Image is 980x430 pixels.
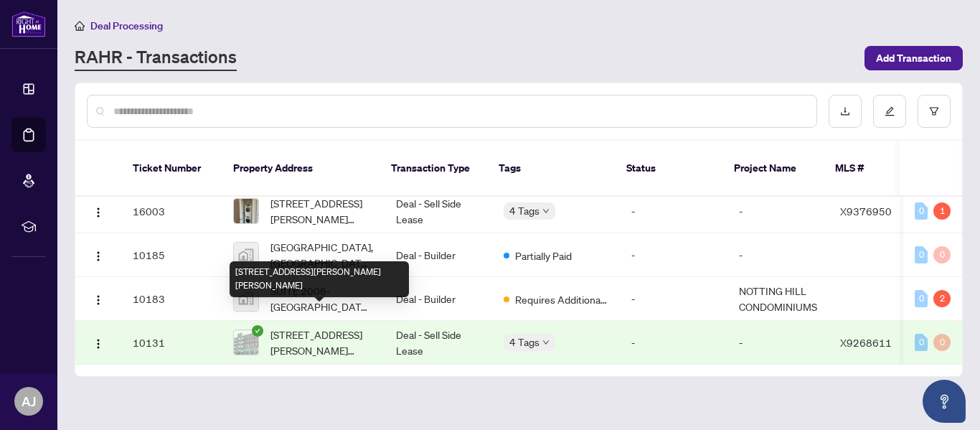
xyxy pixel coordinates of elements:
[515,291,608,307] span: Requires Additional Docs
[915,246,928,263] div: 0
[87,287,110,310] button: Logo
[270,195,373,227] span: [STREET_ADDRESS][PERSON_NAME][PERSON_NAME][PERSON_NAME]
[93,338,104,350] img: Logo
[121,233,222,277] td: 10185
[727,321,829,365] td: -
[380,141,487,197] th: Transaction Type
[615,141,722,197] th: Status
[829,95,862,128] button: download
[11,11,46,37] img: logo
[234,199,258,223] img: thumbnail-img
[873,95,906,128] button: edit
[87,243,110,266] button: Logo
[918,95,951,128] button: filter
[509,334,540,350] span: 4 Tags
[933,246,951,263] div: 0
[915,290,928,307] div: 0
[270,239,373,271] span: [GEOGRAPHIC_DATA], [GEOGRAPHIC_DATA], [GEOGRAPHIC_DATA], [GEOGRAPHIC_DATA]
[864,46,963,70] button: Add Transaction
[923,380,966,423] button: Open asap
[222,141,380,197] th: Property Address
[93,294,104,306] img: Logo
[840,336,892,349] span: X9268611
[270,283,373,314] span: SUITE 2006-[GEOGRAPHIC_DATA] Condominiums from [GEOGRAPHIC_DATA] Developements, [GEOGRAPHIC_DATA]...
[252,325,263,337] span: check-circle
[727,190,829,233] td: -
[270,327,373,358] span: [STREET_ADDRESS][PERSON_NAME][PERSON_NAME]
[840,106,850,116] span: download
[234,330,258,355] img: thumbnail-img
[727,233,829,277] td: -
[22,391,36,411] span: AJ
[121,321,222,365] td: 10131
[933,290,951,307] div: 2
[885,106,895,116] span: edit
[722,141,824,197] th: Project Name
[75,21,85,31] span: home
[385,321,492,365] td: Deal - Sell Side Lease
[840,205,892,218] span: X9376950
[509,202,540,219] span: 4 Tags
[876,47,951,70] span: Add Transaction
[620,233,727,277] td: -
[93,207,104,218] img: Logo
[90,19,163,32] span: Deal Processing
[929,106,939,116] span: filter
[933,334,951,351] div: 0
[87,331,110,354] button: Logo
[542,207,550,215] span: down
[727,277,829,321] td: NOTTING HILL CONDOMINIUMS
[230,261,409,297] div: [STREET_ADDRESS][PERSON_NAME][PERSON_NAME]
[121,277,222,321] td: 10183
[75,45,237,71] a: RAHR - Transactions
[121,141,222,197] th: Ticket Number
[234,286,258,311] img: thumbnail-img
[385,190,492,233] td: Deal - Sell Side Lease
[385,233,492,277] td: Deal - Builder
[385,277,492,321] td: Deal - Builder
[915,334,928,351] div: 0
[93,251,104,262] img: Logo
[915,202,928,220] div: 0
[515,248,572,263] span: Partially Paid
[87,200,110,223] button: Logo
[620,190,727,233] td: -
[620,321,727,365] td: -
[933,202,951,220] div: 1
[824,141,910,197] th: MLS #
[487,141,615,197] th: Tags
[542,339,550,346] span: down
[121,190,222,233] td: 16003
[234,243,258,267] img: thumbnail-img
[620,277,727,321] td: -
